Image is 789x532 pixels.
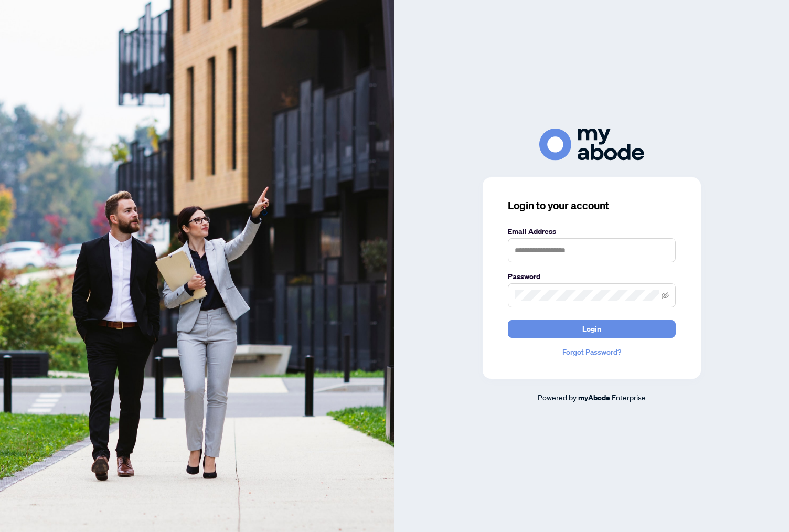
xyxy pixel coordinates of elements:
[612,392,646,402] span: Enterprise
[582,321,601,337] span: Login
[508,226,676,237] label: Email Address
[539,129,644,161] img: ma-logo
[578,392,610,403] a: myAbode
[508,271,676,282] label: Password
[508,320,676,338] button: Login
[508,346,676,358] a: Forgot Password?
[662,292,669,299] span: eye-invisible
[538,392,577,402] span: Powered by
[508,198,676,213] h3: Login to your account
